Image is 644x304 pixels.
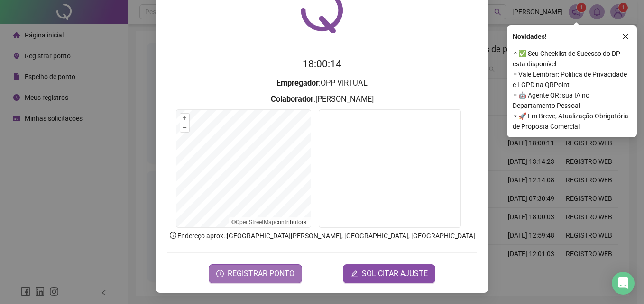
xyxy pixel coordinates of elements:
[513,48,631,69] span: ⚬ ✅ Seu Checklist de Sucesso do DP está disponível
[167,231,477,241] p: Endereço aprox. : [GEOGRAPHIC_DATA][PERSON_NAME], [GEOGRAPHIC_DATA], [GEOGRAPHIC_DATA]
[276,79,319,88] strong: Empregador
[180,114,189,123] button: +
[303,58,341,70] time: 18:00:14
[216,270,224,277] span: clock-circle
[167,93,477,106] h3: : [PERSON_NAME]
[350,270,358,277] span: edit
[362,268,428,279] span: SOLICITAR AJUSTE
[209,264,302,283] button: REGISTRAR PONTO
[343,264,435,283] button: editSOLICITAR AJUSTE
[180,123,189,132] button: –
[513,31,547,42] span: Novidades !
[513,111,631,132] span: ⚬ 🚀 Em Breve, Atualização Obrigatória de Proposta Comercial
[228,268,294,279] span: REGISTRAR PONTO
[622,33,629,40] span: close
[167,77,477,89] h3: : OPP VIRTUAL
[271,95,313,104] strong: Colaborador
[236,219,275,225] a: OpenStreetMap
[513,90,631,111] span: ⚬ 🤖 Agente QR: sua IA no Departamento Pessoal
[612,272,635,295] div: Open Intercom Messenger
[231,219,308,225] li: © contributors.
[513,69,631,90] span: ⚬ Vale Lembrar: Política de Privacidade e LGPD na QRPoint
[169,231,177,240] span: info-circle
